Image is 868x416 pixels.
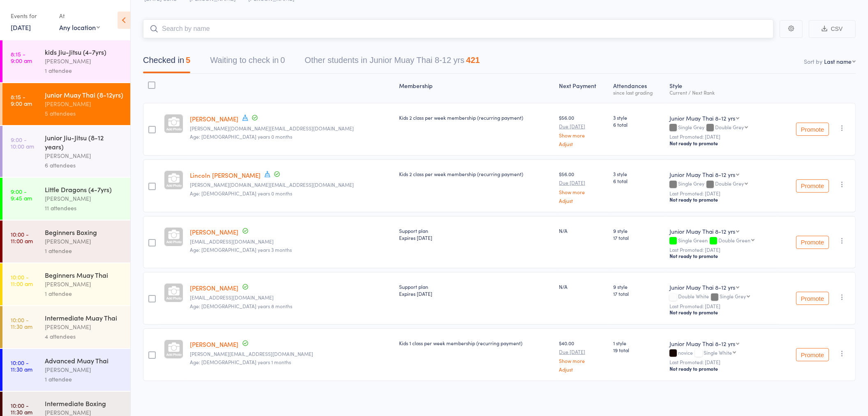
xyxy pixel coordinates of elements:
div: [PERSON_NAME] [45,56,123,66]
span: 6 total [613,121,663,128]
span: 6 total [613,177,663,184]
div: Style [666,77,778,99]
div: [PERSON_NAME] [45,279,123,289]
a: [PERSON_NAME] [190,114,238,123]
span: 17 total [613,234,663,241]
div: Atten­dances [610,77,666,99]
span: Age: [DEMOGRAPHIC_DATA] years 8 months [190,302,292,309]
div: 0 [280,56,285,65]
span: 3 style [613,114,663,121]
span: 19 total [613,346,663,353]
div: Not ready to promote [669,253,775,259]
small: Due [DATE] [559,180,607,186]
div: Little Dragons (4-7yrs) [45,185,123,194]
div: Single Grey [669,124,775,131]
div: Events for [11,9,51,23]
div: [PERSON_NAME] [45,151,123,160]
span: 17 total [613,290,663,297]
div: Junior Muay Thai (8-12yrs) [45,90,123,99]
div: 1 attendee [45,246,123,256]
a: Lincoln [PERSON_NAME] [190,171,261,179]
div: Single Grey [720,293,746,299]
a: 10:00 -11:00 amBeginners Boxing[PERSON_NAME]1 attendee [2,221,130,263]
time: 10:00 - 11:30 am [11,316,32,330]
div: Beginners Muay Thai [45,270,123,279]
time: 9:00 - 9:45 am [11,188,32,201]
div: Support plan [399,227,553,241]
div: 6 attendees [45,160,123,170]
div: Advanced Muay Thai [45,356,123,365]
div: 1 attendee [45,374,123,384]
div: Current / Next Rank [669,90,775,95]
a: [PERSON_NAME] [190,228,238,236]
div: $56.00 [559,170,607,203]
button: Promote [796,292,829,305]
a: Adjust [559,367,607,372]
small: selena.theol@gmail.com [190,351,392,357]
button: Checked in5 [143,51,190,73]
a: 10:00 -11:30 amIntermediate Muay Thai[PERSON_NAME]4 attendees [2,306,130,348]
span: 3 style [613,170,663,177]
div: Junior Muay Thai 8-12 yrs [669,227,735,235]
div: Single White [704,350,732,355]
div: Double White [669,293,775,300]
div: novice [669,350,775,357]
span: Age: [DEMOGRAPHIC_DATA] years 0 months [190,190,292,197]
input: Search by name [143,19,773,38]
button: Waiting to check in0 [210,51,285,73]
span: Age: [DEMOGRAPHIC_DATA] years 1 months [190,358,291,365]
div: Double Grey [715,181,744,186]
span: 9 style [613,283,663,290]
div: Kids 1 class per week membership (recurring payment) [399,339,553,346]
div: Any location [59,23,100,32]
time: 10:00 - 11:00 am [11,231,33,244]
div: Not ready to promote [669,365,775,372]
div: Junior Muay Thai 8-12 yrs [669,339,735,348]
a: Adjust [559,141,607,146]
div: N/A [559,227,607,234]
div: Kids 2 class per week membership (recurring payment) [399,170,553,177]
a: 9:00 -10:00 amJunior Jiu-Jitsu (8-12 years)[PERSON_NAME]6 attendees [2,126,130,177]
div: Expires [DATE] [399,290,553,297]
button: Promote [796,348,829,361]
small: Due [DATE] [559,123,607,129]
div: kids Jiu-Jitsu (4-7yrs) [45,47,123,56]
div: $40.00 [559,339,607,372]
a: 8:15 -9:00 amJunior Muay Thai (8-12yrs)[PERSON_NAME]5 attendees [2,83,130,125]
a: 8:15 -9:00 amkids Jiu-Jitsu (4-7yrs)[PERSON_NAME]1 attendee [2,40,130,82]
a: [PERSON_NAME] [190,284,238,292]
button: Promote [796,123,829,136]
time: 8:15 - 9:00 am [11,93,32,107]
a: Show more [559,358,607,363]
div: 421 [466,56,480,65]
div: Junior Muay Thai 8-12 yrs [669,170,735,179]
div: Junior Jiu-Jitsu (8-12 years) [45,133,123,151]
small: Coachshanegreenwood@gmail.com [190,295,392,300]
button: CSV [809,20,856,38]
time: 10:00 - 11:30 am [11,359,32,372]
small: Last Promoted: [DATE] [669,247,775,253]
button: Promote [796,236,829,249]
a: [PERSON_NAME] [190,340,238,349]
div: [PERSON_NAME] [45,322,123,332]
a: [DATE] [11,23,31,32]
div: Junior Muay Thai 8-12 yrs [669,114,735,122]
div: [PERSON_NAME] [45,194,123,203]
small: Due [DATE] [559,349,607,355]
span: Age: [DEMOGRAPHIC_DATA] years 3 months [190,246,292,253]
div: $56.00 [559,114,607,146]
div: Not ready to promote [669,309,775,316]
div: 1 attendee [45,289,123,298]
span: 9 style [613,227,663,234]
div: Double Green [718,237,750,243]
label: Sort by [804,57,822,65]
div: Expires [DATE] [399,234,553,241]
div: [PERSON_NAME] [45,237,123,246]
a: 9:00 -9:45 amLittle Dragons (4-7yrs)[PERSON_NAME]11 attendees [2,178,130,220]
span: Age: [DEMOGRAPHIC_DATA] years 0 months [190,133,292,140]
a: Adjust [559,198,607,203]
a: Show more [559,132,607,138]
div: N/A [559,283,607,290]
div: Last name [824,57,852,65]
div: [PERSON_NAME] [45,99,123,109]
